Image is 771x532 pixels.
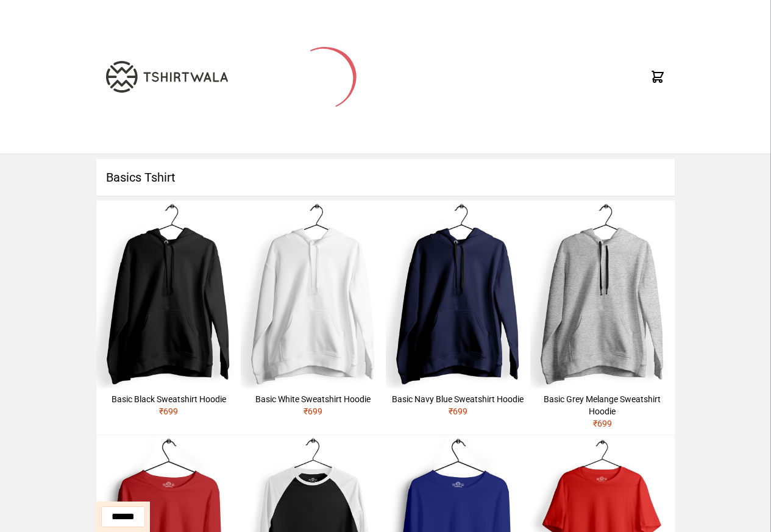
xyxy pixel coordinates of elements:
img: hoodie-male-grey-melange-1.jpg [530,200,675,388]
span: ₹ 699 [593,419,612,428]
div: Basic White Sweatshirt Hoodie [246,393,380,405]
a: Basic Grey Melange Sweatshirt Hoodie₹699 [530,200,675,434]
span: ₹ 699 [449,406,467,416]
a: Basic Black Sweatshirt Hoodie₹699 [96,200,241,422]
img: hoodie-male-white-1.jpg [241,200,385,388]
div: Basic Grey Melange Sweatshirt Hoodie [535,393,670,417]
span: ₹ 699 [304,406,322,416]
div: Basic Navy Blue Sweatshirt Hoodie [391,393,525,405]
a: Basic Navy Blue Sweatshirt Hoodie₹699 [386,200,530,422]
img: hoodie-male-black-1.jpg [96,200,241,388]
div: Basic Black Sweatshirt Hoodie [101,393,236,405]
h1: Basics Tshirt [96,159,675,196]
img: TW-LOGO-400-104.png [106,61,228,93]
img: hoodie-male-navy-blue-1.jpg [386,200,530,388]
span: ₹ 699 [159,406,178,416]
a: Basic White Sweatshirt Hoodie₹699 [241,200,385,422]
